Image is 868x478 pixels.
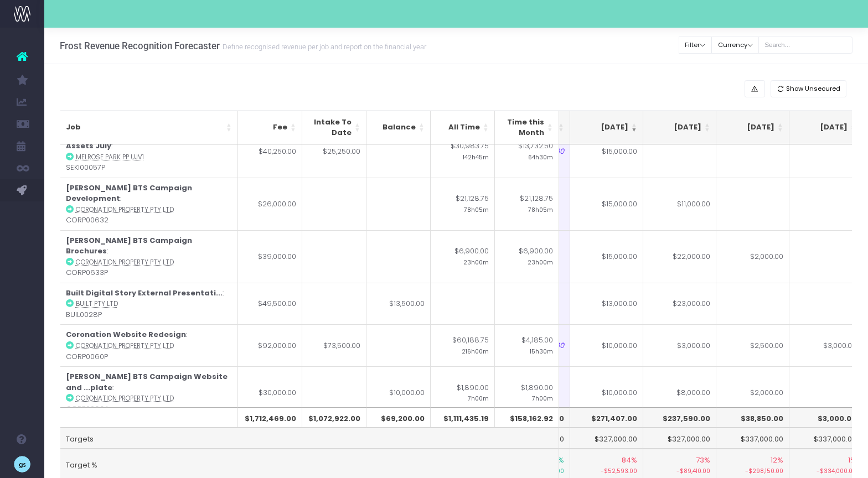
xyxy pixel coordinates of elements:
[366,111,431,144] th: Balance: activate to sort column ascending
[76,153,144,162] abbr: Melrose Park PP UJV1
[771,80,847,97] button: Show Unsecured
[220,40,426,51] small: Define recognised revenue per job and report on the financial year
[495,366,559,419] td: $1,890.00
[302,407,366,428] th: $1,072,922.00
[76,341,174,350] abbr: Coronation Property Pty Ltd
[76,258,174,267] abbr: Coronation Property Pty Ltd
[60,366,238,419] td: : CORP00634
[495,230,559,283] td: $6,900.00
[366,283,431,325] td: $13,500.00
[570,283,643,325] td: $13,000.00
[60,125,238,178] td: : SEKI00057P
[76,394,174,403] abbr: Coronation Property Pty Ltd
[570,111,643,144] th: Aug 25: activate to sort column ascending
[366,407,431,428] th: $69,200.00
[570,428,643,449] td: $327,000.00
[528,204,553,214] small: 78h05m
[431,407,495,428] th: $1,111,435.19
[431,324,495,366] td: $60,188.75
[716,366,789,419] td: $2,000.00
[302,111,366,144] th: Intake To Date: activate to sort column ascending
[238,111,302,144] th: Fee: activate to sort column ascending
[495,407,559,428] th: $158,162.92
[532,393,553,403] small: 7h00m
[643,178,716,230] td: $11,000.00
[463,257,489,267] small: 23h00m
[716,428,789,449] td: $337,000.00
[643,324,716,366] td: $3,000.00
[495,111,559,144] th: Time this Month: activate to sort column ascending
[716,230,789,283] td: $2,000.00
[643,407,716,428] th: $237,590.00
[238,324,302,366] td: $92,000.00
[716,407,789,428] th: $38,850.00
[570,324,643,366] td: $10,000.00
[66,288,223,298] strong: Built Digital Story External Presentati...
[468,393,489,403] small: 7h00m
[463,152,489,162] small: 142h45m
[495,125,559,178] td: $13,732.50
[649,465,710,476] small: -$89,410.00
[495,324,559,366] td: $4,185.00
[570,230,643,283] td: $15,000.00
[60,324,238,366] td: : CORP0060P
[14,456,30,472] img: images/default_profile_image.png
[495,178,559,230] td: $21,128.75
[60,230,238,283] td: : CORP0633P
[238,407,302,428] th: $1,712,469.00
[431,366,495,419] td: $1,890.00
[789,428,862,449] td: $337,000.00
[528,257,553,267] small: 23h00m
[66,329,186,340] strong: Coronation Website Redesign
[771,455,783,466] span: 12%
[570,407,643,428] th: $271,407.00
[76,205,174,214] abbr: Coronation Property Pty Ltd
[643,230,716,283] td: $22,000.00
[238,125,302,178] td: $40,250.00
[576,465,637,476] small: -$52,593.00
[786,84,840,93] span: Show Unsecured
[722,465,783,476] small: -$298,150.00
[238,283,302,325] td: $49,500.00
[711,37,759,54] button: Currency
[696,455,710,466] span: 73%
[302,324,366,366] td: $73,500.00
[789,111,862,144] th: Nov 25: activate to sort column ascending
[431,230,495,283] td: $6,900.00
[643,428,716,449] td: $327,000.00
[679,37,712,54] button: Filter
[789,407,862,428] th: $3,000.00
[66,235,192,257] strong: [PERSON_NAME] BTS Campaign Brochures
[431,178,495,230] td: $21,128.75
[238,178,302,230] td: $26,000.00
[366,366,431,419] td: $10,000.00
[643,366,716,419] td: $8,000.00
[238,230,302,283] td: $39,000.00
[462,346,489,356] small: 216h00m
[570,366,643,419] td: $10,000.00
[431,111,495,144] th: All Time: activate to sort column ascending
[60,178,238,230] td: : CORP00632
[76,299,118,308] abbr: Built Pty Ltd
[66,371,228,393] strong: [PERSON_NAME] BTS Campaign Website and ...plate
[716,324,789,366] td: $2,500.00
[431,125,495,178] td: $30,983.75
[528,152,553,162] small: 64h30m
[464,204,489,214] small: 78h05m
[570,125,643,178] td: $15,000.00
[758,37,852,54] input: Search...
[716,111,789,144] th: Oct 25: activate to sort column ascending
[66,183,192,204] strong: [PERSON_NAME] BTS Campaign Development
[60,111,238,144] th: Job: activate to sort column ascending
[60,428,559,449] td: Targets
[643,111,716,144] th: Sep 25: activate to sort column ascending
[238,366,302,419] td: $30,000.00
[302,125,366,178] td: $25,250.00
[60,40,426,51] h3: Frost Revenue Recognition Forecaster
[643,283,716,325] td: $23,000.00
[530,346,553,356] small: 15h30m
[60,283,238,325] td: : BUIL0028P
[622,455,637,466] span: 84%
[570,178,643,230] td: $15,000.00
[789,324,862,366] td: $3,000.00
